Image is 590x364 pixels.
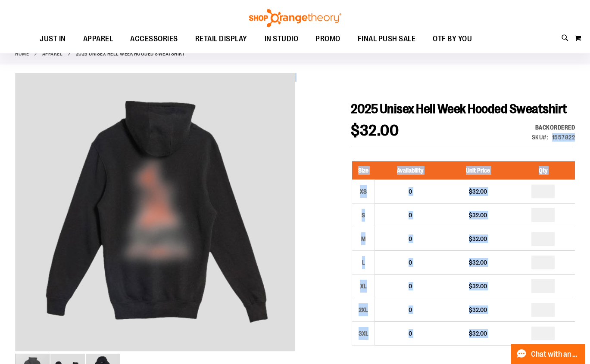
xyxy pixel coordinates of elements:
a: OTF BY YOU [424,29,481,49]
div: $32.00 [450,329,507,338]
span: PROMO [315,29,340,49]
button: Chat with an Expert [511,344,585,364]
div: $32.00 [450,187,507,196]
a: Home [15,50,29,58]
div: 1557822 [552,133,575,142]
span: OTF BY YOU [433,29,472,49]
div: Backordered [532,123,575,132]
a: APPAREL [42,50,63,58]
span: APPAREL [83,29,113,49]
div: M [357,232,370,245]
img: Shop Orangetheory [248,9,343,27]
span: RETAIL DISPLAY [195,29,247,49]
span: 0 [409,259,412,266]
a: ACCESSORIES [122,29,187,49]
img: 2025 Hell Week Hooded Sweatshirt [15,72,295,352]
span: JUST IN [40,29,66,49]
strong: 2025 Unisex Hell Week Hooded Sweatshirt [76,50,185,58]
span: Chat with an Expert [531,350,580,358]
div: $32.00 [450,305,507,314]
th: Size [352,161,375,180]
span: FINAL PUSH SALE [358,29,416,49]
div: $32.00 [450,211,507,219]
div: $32.00 [450,234,507,243]
th: Qty [511,161,575,180]
span: 0 [409,188,412,195]
div: $32.00 [450,258,507,267]
div: 3XL [357,327,370,340]
span: 0 [409,306,412,313]
div: 2025 Hell Week Hooded Sweatshirt [15,73,295,353]
span: IN STUDIO [265,29,299,49]
div: Availability [532,123,575,132]
div: XL [357,280,370,293]
div: S [357,209,370,222]
strong: SKU [532,134,549,141]
span: 0 [409,283,412,290]
div: L [357,256,370,269]
a: PROMO [307,29,349,49]
span: 2025 Unisex Hell Week Hooded Sweatshirt [351,102,567,116]
div: XS [357,185,370,198]
th: Availability [375,161,445,180]
a: JUST IN [31,29,75,49]
th: Unit Price [445,161,511,180]
div: $32.00 [450,282,507,290]
a: IN STUDIO [256,29,307,49]
div: 2XL [357,303,370,316]
a: RETAIL DISPLAY [187,29,256,49]
a: APPAREL [75,29,122,49]
span: 0 [409,212,412,219]
span: 0 [409,235,412,242]
span: 0 [409,330,412,337]
span: $32.00 [351,122,399,139]
span: ACCESSORIES [130,29,178,49]
a: FINAL PUSH SALE [349,29,425,49]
